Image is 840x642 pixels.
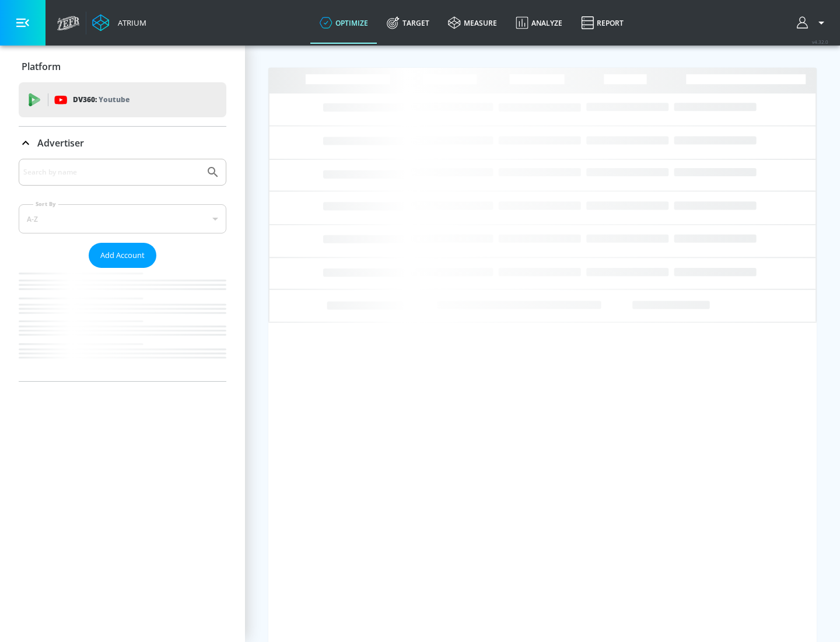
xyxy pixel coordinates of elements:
span: Add Account [100,249,145,262]
a: Atrium [92,14,146,32]
p: DV360: [73,93,129,106]
nav: list of Advertiser [19,268,226,381]
a: Target [377,2,439,44]
div: Platform [19,50,226,83]
a: measure [439,2,506,44]
span: v 4.32.0 [812,39,828,45]
div: DV360: Youtube [19,82,226,117]
a: Analyze [506,2,572,44]
div: Advertiser [19,159,226,381]
a: optimize [310,2,377,44]
a: Report [572,2,633,44]
p: Youtube [99,93,129,106]
p: Advertiser [37,137,84,149]
input: Search by name [23,165,200,180]
button: Add Account [89,243,156,268]
div: A-Z [19,204,226,233]
div: Advertiser [19,127,226,159]
label: Sort By [33,200,58,208]
div: Atrium [113,18,146,28]
p: Platform [22,60,61,73]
